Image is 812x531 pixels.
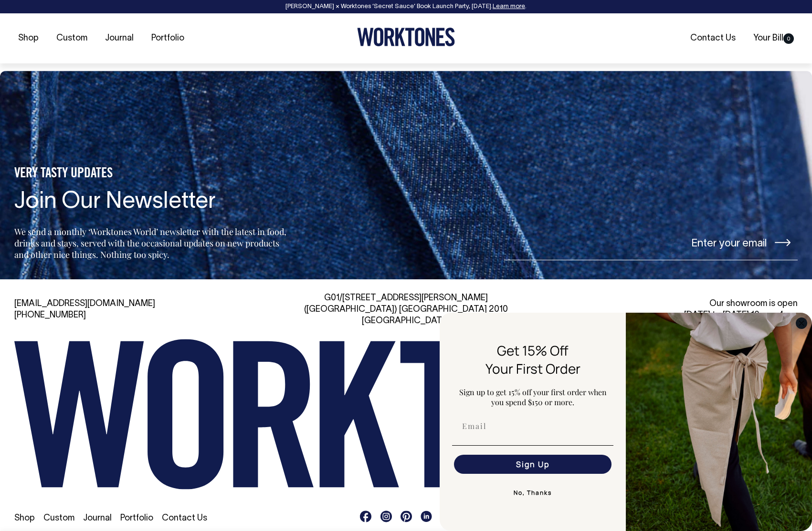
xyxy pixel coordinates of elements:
img: underline [452,445,613,446]
img: 5e34ad8f-4f05-4173-92a8-ea475ee49ac9.jpeg [626,313,812,531]
a: Custom [43,514,74,522]
a: Journal [83,514,112,522]
span: Get 15% Off [497,341,569,359]
a: [PHONE_NUMBER] [14,311,86,319]
a: Shop [14,31,42,46]
button: Close dialog [796,317,807,329]
div: FLYOUT Form [440,313,812,531]
span: 0 [783,33,794,44]
h5: VERY TASTY UPDATES [14,166,289,182]
h4: Join Our Newsletter [14,190,289,215]
a: Portfolio [148,31,188,46]
a: Custom [53,31,91,46]
a: Portfolio [120,514,153,522]
div: [PERSON_NAME] × Worktones ‘Secret Sauce’ Book Launch Party, [DATE]. . [10,3,802,10]
button: Sign Up [454,455,612,474]
a: Journal [101,31,137,46]
input: Enter your email [504,225,798,260]
span: Your First Order [485,359,580,378]
div: Our showroom is open [DATE] to [DATE] 10am - 4pm. [546,298,798,321]
button: No, Thanks [452,483,613,502]
p: We send a monthly ‘Worktones World’ newsletter with the latest in food, drinks and stays, served ... [14,226,289,260]
span: Sign up to get 15% off your first order when you spend $150 or more. [459,387,607,407]
input: Email [454,417,612,436]
a: Learn more [493,4,525,10]
a: Contact Us [162,514,207,522]
a: Your Bill0 [749,31,798,46]
a: Contact Us [686,31,739,46]
div: G01/[STREET_ADDRESS][PERSON_NAME] ([GEOGRAPHIC_DATA]) [GEOGRAPHIC_DATA] 2010 [GEOGRAPHIC_DATA] [280,293,532,327]
a: Shop [14,514,35,522]
a: [EMAIL_ADDRESS][DOMAIN_NAME] [14,300,155,308]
